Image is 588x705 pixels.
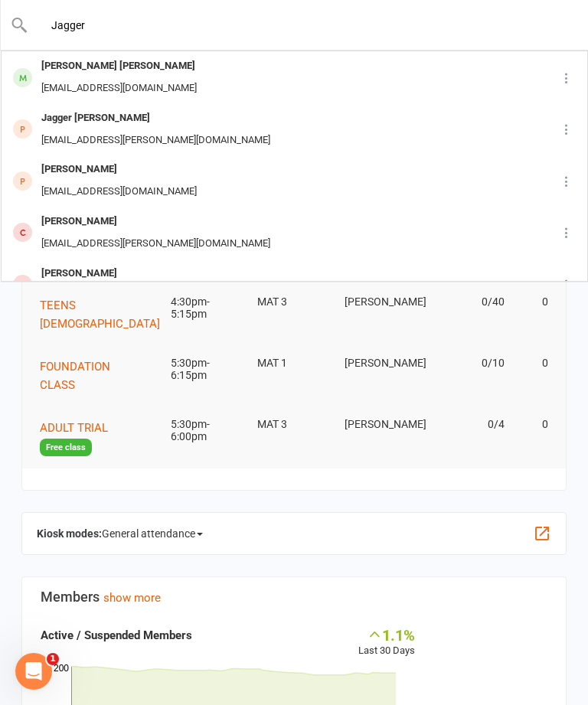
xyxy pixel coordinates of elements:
div: [PERSON_NAME] [37,158,201,181]
div: [PERSON_NAME] [PERSON_NAME] [37,55,201,77]
div: [EMAIL_ADDRESS][DOMAIN_NAME] [37,77,201,100]
button: FOUNDATION CLASS [40,357,157,394]
div: [PERSON_NAME] [37,211,275,233]
td: [PERSON_NAME] [338,345,425,381]
div: [EMAIL_ADDRESS][PERSON_NAME][DOMAIN_NAME] [37,233,275,255]
td: MAT 3 [250,284,338,320]
span: General attendance [102,521,203,546]
h3: Members [41,589,547,605]
input: Search... [28,15,561,36]
td: 0 [511,345,555,381]
td: MAT 3 [250,406,338,442]
iframe: Intercom live chat [15,653,52,690]
span: Free class [40,439,92,456]
td: 5:30pm-6:15pm [164,345,251,393]
strong: Active / Suspended Members [41,628,192,642]
span: FOUNDATION CLASS [40,360,110,392]
button: TEENS [DEMOGRAPHIC_DATA] [40,296,171,333]
a: show more [103,591,161,605]
span: ADULT TRIAL [40,421,108,435]
td: 5:30pm-6:00pm [164,406,251,455]
td: [PERSON_NAME] [338,284,425,320]
strong: Kiosk modes: [37,527,102,540]
td: [PERSON_NAME] [338,406,425,442]
button: ADULT TRIALFree class [40,419,157,456]
td: 4:30pm-5:15pm [164,284,251,332]
div: [PERSON_NAME] [37,263,201,285]
div: Jagger [PERSON_NAME] [37,107,275,129]
td: 0/10 [424,345,511,381]
span: 1 [47,653,59,665]
td: 0 [511,284,555,320]
td: 0/4 [424,406,511,442]
div: [EMAIL_ADDRESS][PERSON_NAME][DOMAIN_NAME] [37,129,275,152]
td: MAT 1 [250,345,338,381]
td: 0 [511,406,555,442]
td: 0/40 [424,284,511,320]
span: TEENS [DEMOGRAPHIC_DATA] [40,299,160,331]
div: Last 30 Days [358,626,415,659]
div: 1.1% [358,626,415,643]
div: [EMAIL_ADDRESS][DOMAIN_NAME] [37,181,201,203]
